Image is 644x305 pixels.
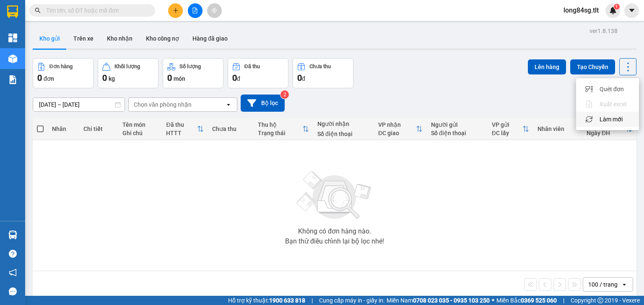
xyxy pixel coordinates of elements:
button: Trên xe [67,28,100,49]
button: caret-down [624,3,639,18]
span: 0 [102,73,107,83]
div: Số điện thoại [317,131,370,137]
button: Đơn hàng0đơn [33,58,93,88]
input: Tìm tên, số ĐT hoặc mã đơn [46,6,145,15]
button: Kho công nợ [139,28,186,49]
div: Trạng thái [258,130,303,136]
span: 0 [297,73,302,83]
button: Bộ lọc [241,95,285,112]
div: ĐC giao [378,130,416,136]
div: Chưa thu [212,126,249,132]
span: món [174,75,185,82]
span: | [563,296,564,305]
span: question-circle [9,250,17,258]
div: Khối lượng [114,64,140,69]
input: Select a date range. [33,98,125,111]
strong: 0369 525 060 [521,297,557,304]
span: đơn [44,75,54,82]
span: đ [302,75,305,82]
ul: Menu [576,78,639,130]
strong: 0708 023 035 - 0935 103 250 [413,297,490,304]
div: Đã thu [244,64,260,69]
span: Cung cấp máy in - giấy in: [319,296,384,305]
span: plus [173,8,179,13]
img: warehouse-icon [8,231,17,239]
span: ⚪️ [492,299,494,302]
button: file-add [188,3,203,18]
div: VP gửi [492,121,522,128]
span: copyright [597,297,603,303]
span: notification [9,269,17,277]
th: Toggle SortBy [374,118,427,140]
div: Chi tiết [83,126,114,132]
img: icon-new-feature [609,7,617,14]
span: Làm mới [600,115,623,123]
th: Toggle SortBy [162,118,208,140]
div: Nhân viên [538,126,578,132]
span: 0 [37,73,42,83]
span: 0 [232,73,237,83]
button: aim [207,3,222,18]
div: Thu hộ [258,121,303,128]
strong: 1900 633 818 [269,297,305,304]
div: HTTT [166,130,197,136]
div: Ngày ĐH [587,130,626,136]
button: Lên hàng [528,59,566,74]
img: svg+xml;base64,PHN2ZyBjbGFzcz0ibGlzdC1wbHVnX19zdmciIHhtbG5zPSJodHRwOi8vd3d3LnczLm9yZy8yMDAwL3N2Zy... [293,166,377,225]
button: Đã thu0đ [228,58,288,88]
sup: 1 [614,4,620,10]
button: Khối lượng0kg [98,58,158,88]
button: plus [168,3,183,18]
button: Tạo Chuyến [570,59,615,74]
span: 1 [615,4,618,10]
div: Bạn thử điều chỉnh lại bộ lọc nhé! [285,238,384,245]
div: Số lượng [179,64,201,69]
img: warehouse-icon [8,54,17,63]
div: Không có đơn hàng nào. [298,228,371,235]
span: aim [211,8,217,13]
span: | [312,296,313,305]
img: dashboard-icon [8,33,17,42]
img: logo-vxr [7,5,18,18]
button: Hàng đã giao [186,28,234,49]
button: Chưa thu0đ [293,58,353,88]
span: message [9,287,17,295]
div: Người gửi [431,121,483,128]
div: Chọn văn phòng nhận [134,100,192,109]
div: Người nhận [317,120,370,127]
button: Số lượng0món [163,58,223,88]
span: file-add [192,8,198,13]
span: long84sg.tlt [557,5,605,15]
div: Ghi chú [122,130,158,136]
span: đ [237,75,240,82]
sup: 2 [280,90,289,99]
th: Toggle SortBy [254,118,314,140]
div: Đơn hàng [49,64,73,69]
span: caret-down [628,7,636,14]
div: ĐC lấy [492,130,522,136]
svg: open [225,101,232,108]
span: Quét đơn [600,85,624,93]
span: kg [109,75,115,82]
img: solution-icon [8,75,17,84]
div: 100 / trang [588,280,618,289]
button: Kho gửi [33,28,67,49]
div: VP nhận [378,121,416,128]
div: Chưa thu [309,64,331,69]
span: search [35,8,41,13]
span: 0 [167,73,172,83]
th: Toggle SortBy [488,118,533,140]
span: Hỗ trợ kỹ thuật: [228,296,305,305]
button: Kho nhận [100,28,139,49]
span: Miền Bắc [496,296,557,305]
div: Tên món [122,121,158,128]
span: Miền Nam [387,296,490,305]
div: Số điện thoại [431,130,483,136]
div: Nhãn [52,126,75,132]
div: Đã thu [166,121,197,128]
span: Xuất excel [600,100,626,108]
svg: open [621,281,628,288]
div: ver 1.8.138 [589,26,618,36]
